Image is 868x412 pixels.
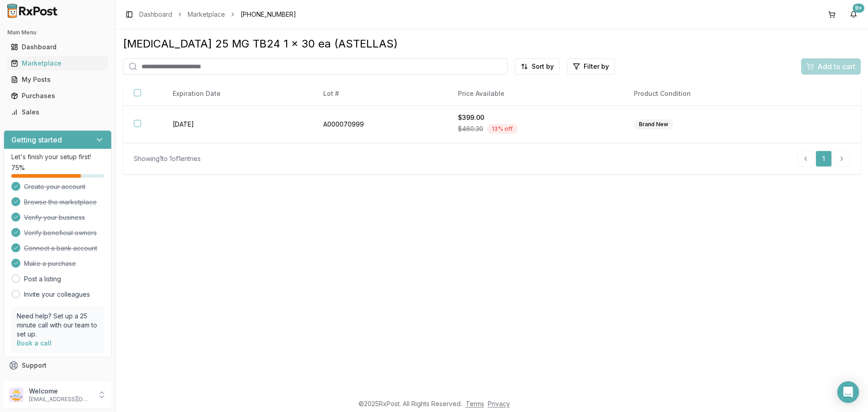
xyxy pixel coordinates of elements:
a: 1 [816,151,832,167]
div: Marketplace [11,59,104,68]
div: Purchases [11,91,104,100]
div: Open Intercom Messenger [837,381,859,403]
div: Showing 1 to 1 of 1 entries [134,154,201,163]
a: Dashboard [7,39,108,55]
button: Marketplace [4,56,112,71]
div: 13 % off [487,124,518,134]
a: Terms [466,400,484,407]
div: 9+ [853,4,864,13]
th: Product Condition [623,82,793,106]
a: Sales [7,104,108,120]
button: My Posts [4,72,112,87]
button: Feedback [4,374,112,390]
div: Sales [11,108,104,117]
a: Marketplace [7,55,108,71]
span: 75 % [11,163,25,172]
a: Purchases [7,88,108,104]
button: Support [4,357,112,374]
h3: Getting started [11,134,62,145]
span: Verify beneficial owners [24,228,97,237]
span: Create your account [24,182,85,191]
div: My Posts [11,75,104,84]
td: A000070999 [312,106,447,143]
span: [PHONE_NUMBER] [241,10,296,19]
button: Sales [4,105,112,119]
nav: breadcrumb [139,10,296,19]
nav: pagination [797,151,850,167]
div: Brand New [634,119,673,129]
span: Sort by [532,62,554,71]
span: Feedback [22,377,52,386]
th: Expiration Date [162,82,312,106]
span: Verify your business [24,213,85,222]
span: Filter by [584,62,609,71]
div: $399.00 [458,113,612,122]
a: Book a call [17,339,52,347]
button: 9+ [846,7,861,22]
span: Connect a bank account [24,244,97,253]
button: Purchases [4,89,112,103]
span: Make a purchase [24,259,76,268]
button: Sort by [515,58,560,75]
img: User avatar [9,388,24,402]
div: Dashboard [11,43,104,52]
p: Need help? Set up a 25 minute call with our team to set up. [17,312,99,339]
img: RxPost Logo [4,4,61,18]
a: My Posts [7,71,108,88]
p: [EMAIL_ADDRESS][DOMAIN_NAME] [29,396,92,403]
button: Dashboard [4,40,112,54]
th: Lot # [312,82,447,106]
h2: Main Menu [7,29,108,36]
a: Privacy [488,400,510,407]
a: Post a listing [24,275,61,284]
button: Filter by [567,58,615,75]
span: Browse the marketplace [24,198,97,207]
div: [MEDICAL_DATA] 25 MG TB24 1 x 30 ea (ASTELLAS) [123,37,861,51]
th: Price Available [447,82,623,106]
a: Marketplace [188,10,225,19]
span: $460.30 [458,124,483,133]
td: [DATE] [162,106,312,143]
p: Let's finish your setup first! [11,152,104,161]
a: Dashboard [139,10,172,19]
a: Invite your colleagues [24,290,90,299]
p: Welcome [29,387,92,396]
